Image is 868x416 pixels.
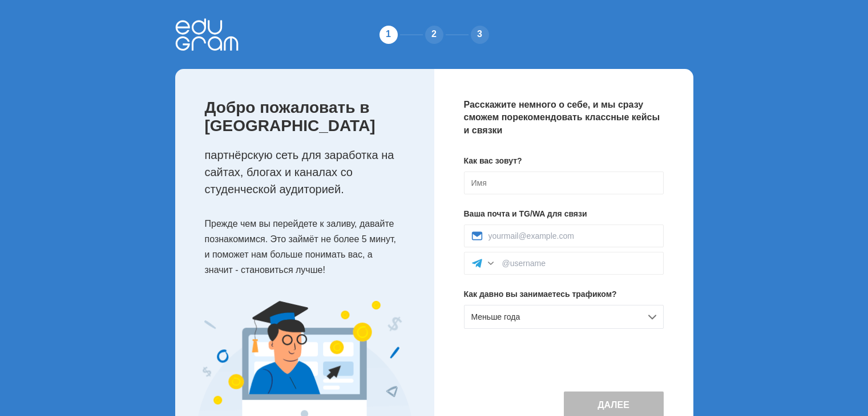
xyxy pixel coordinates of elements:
div: 2 [423,23,446,46]
p: Как вас зовут? [464,155,664,167]
div: 1 [377,23,400,46]
input: @username [502,259,656,268]
p: Как давно вы занимаетесь трафиком? [464,288,664,300]
input: yourmail@example.com [488,231,656,240]
p: партнёрскую сеть для заработка на сайтах, блогах и каналах со студенческой аудиторией. [205,146,411,198]
input: Имя [464,172,664,194]
p: Добро пожаловать в [GEOGRAPHIC_DATA] [205,99,411,135]
p: Ваша почта и TG/WA для связи [464,208,664,220]
div: 3 [469,23,491,46]
p: Прежде чем вы перейдете к заливу, давайте познакомимся. Это займёт не более 5 минут, и поможет на... [205,216,411,278]
p: Расскажите немного о себе, и мы сразу сможем порекомендовать классные кейсы и связки [464,99,664,137]
span: Меньше года [471,312,520,321]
